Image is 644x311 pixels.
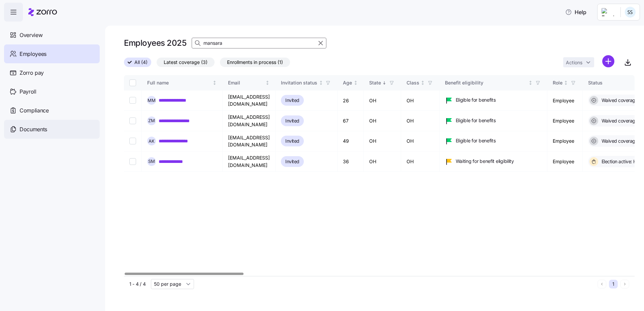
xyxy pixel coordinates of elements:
span: Documents [20,125,47,134]
span: M M [148,98,156,103]
span: Employees [20,50,46,58]
div: Sorted descending [382,80,387,85]
div: Class [407,79,419,87]
span: Invited [285,158,299,166]
div: Benefit eligibility [445,79,527,87]
td: 67 [337,111,364,131]
input: Select record 4 [129,158,136,165]
a: Overview [4,26,100,44]
input: Select record 2 [129,117,136,124]
td: OH [364,91,401,111]
span: Compliance [20,106,49,115]
input: Select all records [129,79,136,86]
td: OH [364,131,401,151]
a: Zorro pay [4,63,100,82]
span: Zorro pay [20,69,44,77]
th: StateSorted descending [364,75,401,91]
div: Full name [147,79,211,87]
div: Not sorted [265,80,270,85]
td: 36 [337,151,364,172]
span: 1 - 4 / 4 [129,281,146,287]
th: RoleNot sorted [547,75,583,91]
div: Not sorted [353,80,358,85]
button: Previous page [598,280,606,288]
a: Payroll [4,82,100,101]
span: Invited [285,96,299,104]
div: Not sorted [563,80,568,85]
td: OH [401,111,440,131]
button: Next page [620,280,629,288]
td: Employee [547,91,583,111]
img: b3a65cbeab486ed89755b86cd886e362 [625,7,636,18]
div: Not sorted [319,80,323,85]
svg: add icon [602,55,614,67]
input: Search employees [192,38,326,48]
span: Z M [148,118,155,123]
td: [EMAIL_ADDRESS][DOMAIN_NAME] [223,131,276,151]
span: Waived coverage [600,117,638,124]
td: 26 [337,91,364,111]
span: Payroll [20,88,36,96]
div: State [369,79,381,87]
td: [EMAIL_ADDRESS][DOMAIN_NAME] [223,151,276,172]
div: Email [228,79,264,87]
button: Actions [563,57,594,67]
img: Employer logo [602,8,615,16]
th: ClassNot sorted [401,75,440,91]
span: S M [148,159,155,164]
span: Invited [285,117,299,125]
td: OH [364,151,401,172]
span: Eligible for benefits [456,137,496,144]
input: Select record 3 [129,138,136,144]
span: Invited [285,137,299,145]
th: Invitation statusNot sorted [276,75,337,91]
div: Not sorted [528,80,533,85]
div: Role [553,79,562,87]
span: Waiting for benefit eligibility [456,158,514,165]
div: Age [343,79,352,87]
span: Enrollments in process (1) [227,58,283,67]
span: Eligible for benefits [456,117,496,124]
td: OH [364,111,401,131]
span: A K [149,139,155,143]
a: Compliance [4,101,100,120]
div: Not sorted [212,80,217,85]
td: OH [401,151,440,172]
button: Help [560,5,592,19]
span: Help [565,8,586,16]
input: Select record 1 [129,97,136,104]
td: [EMAIL_ADDRESS][DOMAIN_NAME] [223,111,276,131]
div: Invitation status [281,79,317,87]
h1: Employees 2025 [124,38,186,48]
span: Actions [566,60,582,65]
span: Overview [20,31,42,39]
td: OH [401,91,440,111]
span: Waived coverage [600,138,638,144]
button: 1 [609,280,618,288]
td: Employee [547,151,583,172]
div: Not sorted [420,80,425,85]
th: Full nameNot sorted [142,75,223,91]
a: Employees [4,44,100,63]
td: Employee [547,111,583,131]
span: All (4) [134,58,148,67]
td: [EMAIL_ADDRESS][DOMAIN_NAME] [223,91,276,111]
th: AgeNot sorted [337,75,364,91]
td: 49 [337,131,364,151]
td: Employee [547,131,583,151]
th: Benefit eligibilityNot sorted [440,75,547,91]
th: EmailNot sorted [223,75,276,91]
span: Eligible for benefits [456,97,496,103]
span: Latest coverage (3) [164,58,207,67]
a: Documents [4,120,100,139]
span: Waived coverage [600,97,638,104]
td: OH [401,131,440,151]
